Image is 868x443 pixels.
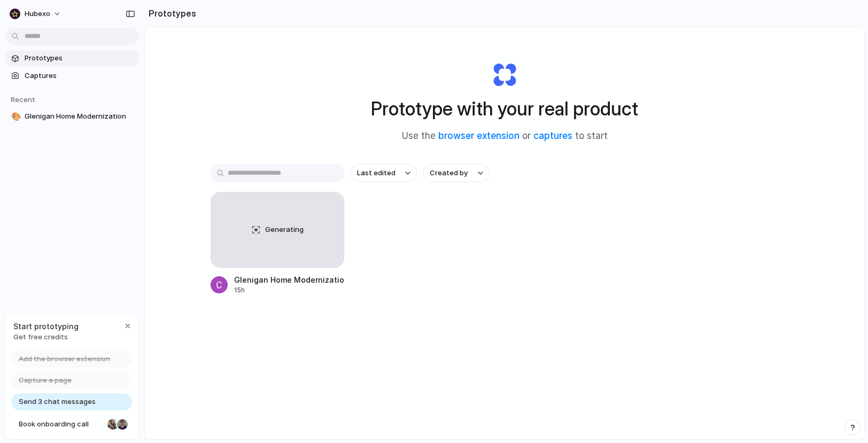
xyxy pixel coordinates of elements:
[5,68,139,84] a: Captures
[11,111,19,123] div: 🎨
[234,285,344,295] div: 15h
[5,108,139,125] a: 🎨Glenigan Home Modernization
[234,274,344,285] div: Glenigan Home Modernization
[19,375,72,386] span: Capture a page
[25,53,135,64] span: Prototypes
[265,224,304,235] span: Generating
[144,7,196,20] h2: Prototypes
[19,397,96,407] span: Send 3 chat messages
[438,130,520,141] a: browser extension
[10,111,20,122] button: 🎨
[13,321,79,332] span: Start prototyping
[25,71,135,81] span: Captures
[402,129,608,143] span: Use the or to start
[25,9,50,19] span: Hubexo
[371,95,638,123] h1: Prototype with your real product
[19,354,110,364] span: Add the browser extension
[11,416,132,433] a: Book onboarding call
[25,111,135,122] span: Glenigan Home Modernization
[533,130,572,141] a: captures
[116,418,129,431] div: Christian Iacullo
[211,192,344,295] a: GeneratingGlenigan Home Modernization15h
[351,164,417,182] button: Last edited
[430,168,468,178] span: Created by
[11,95,35,104] span: Recent
[5,5,67,22] button: Hubexo
[106,418,119,431] div: Nicole Kubica
[5,50,139,66] a: Prototypes
[423,164,490,182] button: Created by
[19,419,103,430] span: Book onboarding call
[357,168,396,178] span: Last edited
[13,332,79,343] span: Get free credits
